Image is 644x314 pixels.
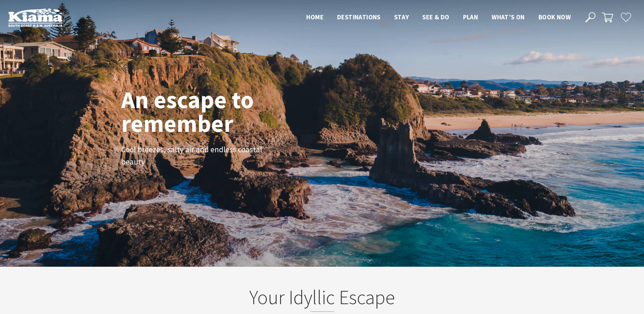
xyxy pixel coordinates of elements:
h1: An escape to remember [121,88,308,135]
img: Kiama Logo [8,8,62,27]
span: See & Do [422,13,449,21]
span: Book now [538,13,571,21]
span: Stay [394,13,409,21]
span: What’s On [492,13,525,21]
span: Destinations [337,13,381,21]
nav: Main Menu [299,12,577,23]
span: Home [306,13,324,21]
p: Cool breezes, salty air and endless coastal beauty [121,143,274,169]
span: Plan [463,13,478,21]
h2: Your Idyllic Escape [189,285,455,312]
